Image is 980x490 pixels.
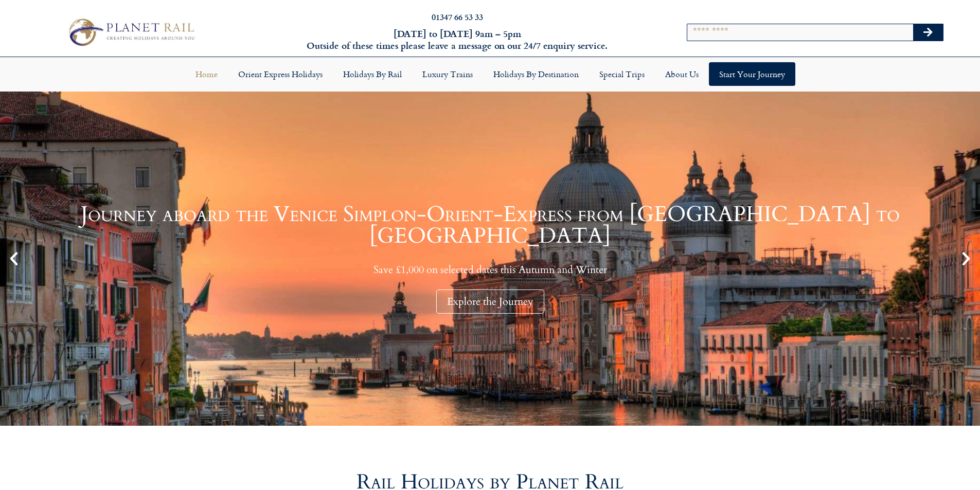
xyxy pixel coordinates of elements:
[5,250,23,267] div: Previous slide
[709,62,795,86] a: Start your Journey
[655,62,709,86] a: About Us
[185,62,228,86] a: Home
[589,62,655,86] a: Special Trips
[264,28,651,52] h6: [DATE] to [DATE] 9am – 5pm Outside of these times please leave a message on our 24/7 enquiry serv...
[26,204,954,247] h1: Journey aboard the Venice Simplon-Orient-Express from [GEOGRAPHIC_DATA] to [GEOGRAPHIC_DATA]
[436,289,544,314] div: Explore the Journey
[333,62,412,86] a: Holidays by Rail
[228,62,333,86] a: Orient Express Holidays
[913,24,943,41] button: Search
[63,15,198,48] img: Planet Rail Train Holidays Logo
[412,62,483,86] a: Luxury Trains
[5,62,975,86] nav: Menu
[26,263,954,276] p: Save £1,000 on selected dates this Autumn and Winter
[957,250,975,267] div: Next slide
[483,62,589,86] a: Holidays by Destination
[432,11,483,23] a: 01347 66 53 33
